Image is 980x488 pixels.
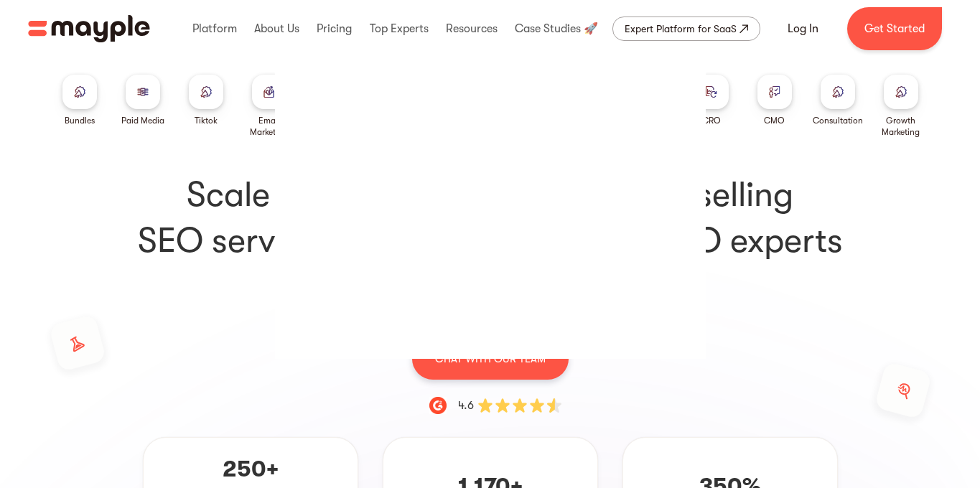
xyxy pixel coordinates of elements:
[366,6,432,52] div: Top Experts
[694,75,729,126] a: CRO
[195,115,218,126] div: Tiktok
[313,6,355,52] div: Pricing
[813,115,863,126] div: Consultation
[612,17,760,41] a: Expert Platform for SaaS
[28,15,150,42] img: Mayple logo
[813,75,863,126] a: Consultation
[121,75,164,126] a: Paid Media
[435,349,546,368] p: CHAT WITH OUR TEAM
[28,15,150,42] a: home
[757,75,792,126] a: CMO
[770,11,836,46] a: Log In
[275,72,706,359] img: blank image
[223,455,279,484] p: 250+
[189,6,241,52] div: Platform
[243,115,295,138] div: Email Marketing
[121,115,164,126] div: Paid Media
[54,218,927,264] span: SEO services and top-performing SEO experts
[847,7,942,50] a: Get Started
[189,75,223,126] a: Tiktok
[243,75,295,138] a: Email Marketing
[442,6,501,52] div: Resources
[875,115,927,138] div: Growth Marketing
[54,172,927,264] h1: Scale your website with our best-selling
[625,20,737,37] div: Expert Platform for SaaS
[251,6,303,52] div: About Us
[764,115,785,126] div: CMO
[62,75,97,126] a: Bundles
[65,115,95,126] div: Bundles
[875,75,927,138] a: Growth Marketing
[702,115,721,126] div: CRO
[458,397,474,414] div: 4.6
